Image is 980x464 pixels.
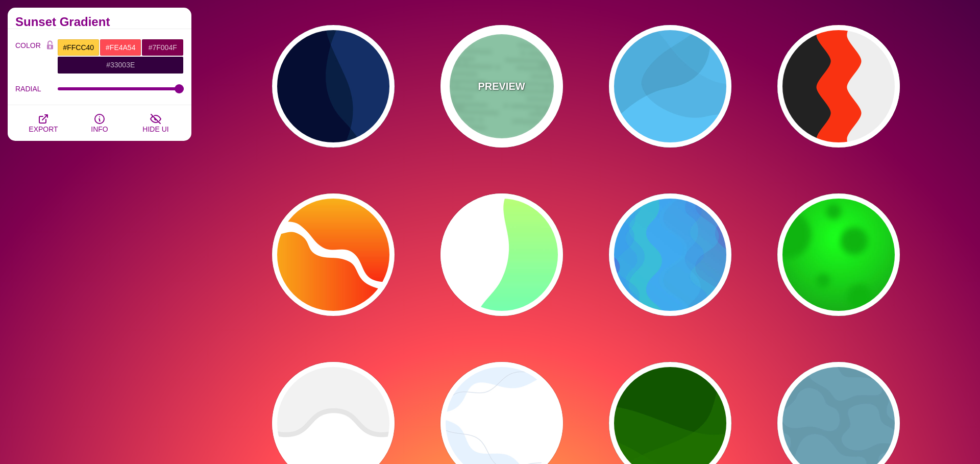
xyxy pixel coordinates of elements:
[29,125,58,133] span: EXPORT
[15,82,58,95] label: RADIAL
[440,193,563,316] button: green and white background divider
[15,105,71,141] button: EXPORT
[777,25,900,148] button: black orange and white wavy columns
[15,18,184,26] h2: Sunset Gradient
[272,25,395,148] button: blue background divider
[91,125,108,133] span: INFO
[609,193,731,316] button: vertical blue waves
[272,193,395,316] button: orange curvy gradient diagonal dividers
[440,25,563,148] button: PREVIEWSlimy streak vector design
[609,25,731,148] button: blue abstract curved background overlaps
[15,39,42,74] label: COLOR
[128,105,184,141] button: HIDE UI
[142,125,168,133] span: HIDE UI
[777,193,900,316] button: blurry green goo effect
[42,39,58,53] button: Color Lock
[478,79,525,94] p: PREVIEW
[71,105,128,141] button: INFO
